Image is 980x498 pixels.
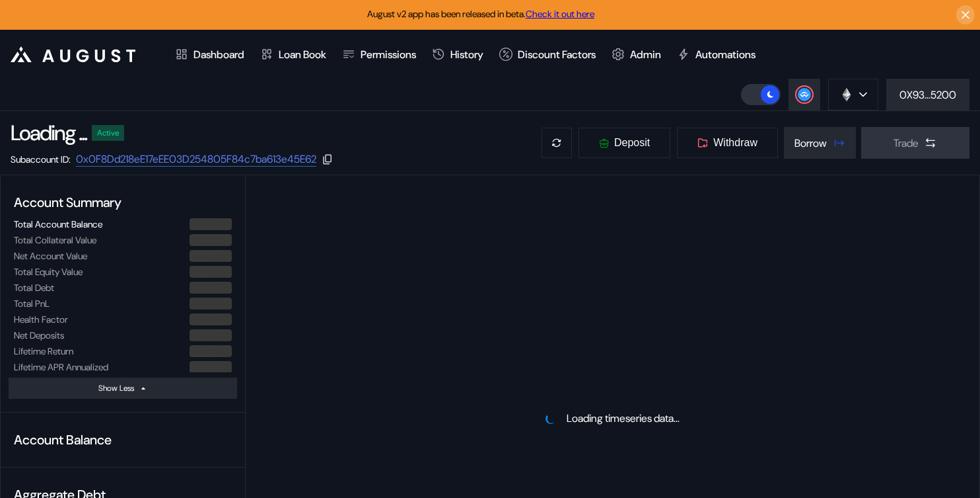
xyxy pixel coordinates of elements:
[14,266,83,278] div: Total Equity Value
[893,136,919,150] div: Trade
[14,361,108,373] div: Lifetime APR Annualized
[11,119,87,147] div: Loading ...
[97,128,119,138] div: Active
[193,48,244,62] div: Dashboard
[676,127,779,159] button: Withdraw
[450,48,483,62] div: History
[545,413,557,425] img: pending
[526,8,594,20] a: Check it out here
[713,137,757,149] span: Withdraw
[279,48,326,62] div: Loan Book
[9,188,237,216] div: Account Summary
[9,378,237,399] button: Show Less
[491,30,604,79] a: Discount Factors
[578,127,671,159] button: Deposit
[794,136,827,150] div: Borrow
[604,30,669,79] a: Admin
[14,218,102,230] div: Total Account Balance
[14,329,64,341] div: Net Deposits
[518,48,596,62] div: Discount Factors
[784,127,856,159] button: Borrow
[167,30,252,79] a: Dashboard
[367,8,594,20] span: August v2 app has been released in beta.
[861,127,969,159] button: Trade
[14,234,96,246] div: Total Collateral Value
[630,48,661,62] div: Admin
[567,411,680,425] div: Loading timeseries data...
[899,88,956,102] div: 0X93...5200
[76,152,316,167] a: 0x0F8Dd218eE17eEE03D254805F84c7ba613e45E62
[14,250,87,262] div: Net Account Value
[98,383,134,394] div: Show Less
[11,153,71,165] div: Subaccount ID:
[886,79,969,110] button: 0X93...5200
[14,345,73,357] div: Lifetime Return
[9,426,237,454] div: Account Balance
[334,30,424,79] a: Permissions
[361,48,416,62] div: Permissions
[14,298,50,310] div: Total PnL
[614,137,650,149] span: Deposit
[839,87,854,102] img: chain logo
[669,30,763,79] a: Automations
[252,30,334,79] a: Loan Book
[695,48,755,62] div: Automations
[14,313,68,325] div: Health Factor
[424,30,491,79] a: History
[14,282,54,294] div: Total Debt
[828,79,878,110] button: chain logo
